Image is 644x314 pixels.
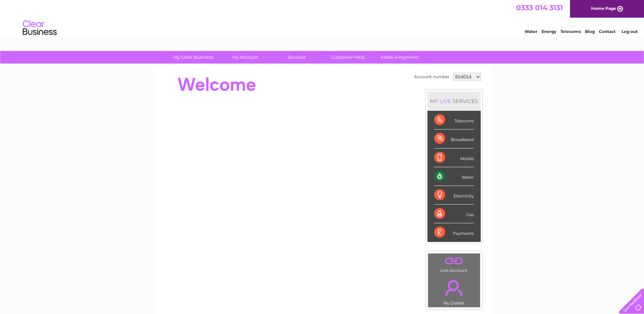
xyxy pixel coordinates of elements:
[430,255,478,267] a: .
[427,91,481,111] div: MY SERVICES
[22,18,57,38] img: logo.png
[438,98,453,104] div: LIVE
[525,29,537,34] a: Water
[599,29,615,34] a: Contact
[428,274,480,308] td: My Details
[560,29,581,34] a: Telecoms
[428,253,480,275] td: Link Account
[434,129,474,148] div: Broadband
[412,71,451,83] td: Account number
[434,186,474,205] div: Electricity
[434,149,474,167] div: Mobile
[434,205,474,223] div: Gas
[434,167,474,186] div: Water
[269,51,325,64] a: Services
[434,111,474,129] div: Telecoms
[622,29,638,34] a: Log out
[516,3,563,12] a: 0333 014 3131
[434,223,474,242] div: Payments
[430,276,478,300] a: .
[541,29,556,34] a: Energy
[585,29,595,34] a: Blog
[165,51,221,64] a: My Clear Business
[372,51,428,64] a: Make A Payment
[217,51,273,64] a: My Account
[320,51,376,64] a: Customer Help
[162,4,483,33] div: Clear Business is a trading name of Verastar Limited (registered in [GEOGRAPHIC_DATA] No. 3667643...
